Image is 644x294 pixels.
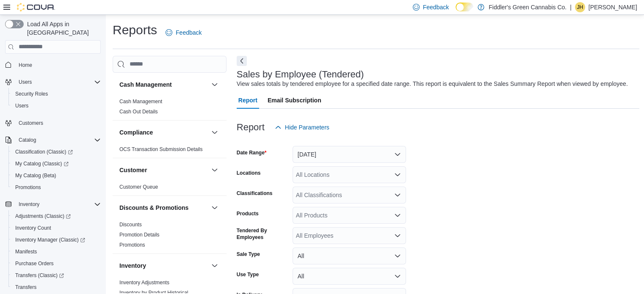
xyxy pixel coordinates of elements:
[176,28,202,37] span: Feedback
[119,108,158,115] span: Cash Out Details
[12,247,40,257] a: Manifests
[237,56,247,66] button: Next
[293,268,406,285] button: All
[8,100,104,112] button: Users
[119,146,203,152] a: OCS Transaction Submission Details
[12,258,57,269] a: Purchase Orders
[12,211,74,221] a: Adjustments (Classic)
[17,3,55,11] img: Cova
[119,109,158,115] a: Cash Out Details
[2,59,104,71] button: Home
[19,120,43,126] span: Customers
[394,171,401,178] button: Open list of options
[237,190,273,197] label: Classifications
[12,89,101,99] span: Security Roles
[15,91,48,97] span: Security Roles
[119,221,142,228] span: Discounts
[119,280,169,286] a: Inventory Adjustments
[119,128,153,137] h3: Compliance
[15,148,73,155] span: Classification (Classic)
[119,80,208,89] button: Cash Management
[394,232,401,239] button: Open list of options
[119,203,188,212] h3: Discounts & Promotions
[12,101,101,111] span: Users
[119,231,160,238] span: Promotion Details
[119,261,146,270] h3: Inventory
[8,88,104,100] button: Security Roles
[8,146,104,158] a: Classification (Classic)
[119,184,158,190] span: Customer Queue
[575,2,585,12] div: Joel Herrington
[119,242,145,248] a: Promotions
[12,223,55,233] a: Inventory Count
[12,270,101,280] span: Transfers (Classic)
[8,181,104,193] button: Promotions
[12,147,76,157] a: Classification (Classic)
[15,77,101,87] span: Users
[15,118,101,128] span: Customers
[8,222,104,234] button: Inventory Count
[119,261,208,270] button: Inventory
[19,62,32,69] span: Home
[12,170,60,181] a: My Catalog (Beta)
[15,184,41,191] span: Promotions
[15,135,101,145] span: Catalog
[119,242,145,248] span: Promotions
[8,269,104,281] a: Transfers (Classic)
[210,165,220,175] button: Customer
[15,260,54,267] span: Purchase Orders
[2,76,104,88] button: Users
[589,2,637,12] p: [PERSON_NAME]
[113,22,157,38] h1: Reports
[15,225,51,231] span: Inventory Count
[15,77,35,87] button: Users
[12,270,67,280] a: Transfers (Classic)
[8,210,104,222] a: Adjustments (Classic)
[394,212,401,219] button: Open list of options
[119,80,172,89] h3: Cash Management
[456,3,473,11] input: Dark Mode
[237,122,265,132] h3: Report
[489,2,567,12] p: Fiddler's Green Cannabis Co.
[210,127,220,137] button: Compliance
[119,128,208,137] button: Compliance
[162,24,205,41] a: Feedback
[15,118,47,128] a: Customers
[12,282,101,292] span: Transfers
[15,60,36,70] a: Home
[119,203,208,212] button: Discounts & Promotions
[12,223,101,233] span: Inventory Count
[456,11,456,12] span: Dark Mode
[119,166,147,174] h3: Customer
[394,192,401,198] button: Open list of options
[237,271,259,278] label: Use Type
[15,102,28,109] span: Users
[24,20,101,37] span: Load All Apps in [GEOGRAPHIC_DATA]
[19,201,39,208] span: Inventory
[237,251,260,258] label: Sale Type
[15,284,36,291] span: Transfers
[119,279,169,286] span: Inventory Adjustments
[15,199,101,209] span: Inventory
[8,170,104,181] button: My Catalog (Beta)
[8,158,104,170] a: My Catalog (Classic)
[570,2,572,12] p: |
[119,222,142,228] a: Discounts
[12,159,72,169] a: My Catalog (Classic)
[12,101,32,111] a: Users
[210,261,220,271] button: Inventory
[119,166,208,174] button: Customer
[12,147,101,157] span: Classification (Classic)
[113,182,227,195] div: Customer
[15,213,71,220] span: Adjustments (Classic)
[12,89,51,99] a: Security Roles
[15,160,69,167] span: My Catalog (Classic)
[237,69,364,80] h3: Sales by Employee (Tendered)
[210,80,220,90] button: Cash Management
[15,135,39,145] button: Catalog
[15,199,43,209] button: Inventory
[119,98,162,105] span: Cash Management
[12,182,101,192] span: Promotions
[238,92,257,109] span: Report
[12,159,101,169] span: My Catalog (Classic)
